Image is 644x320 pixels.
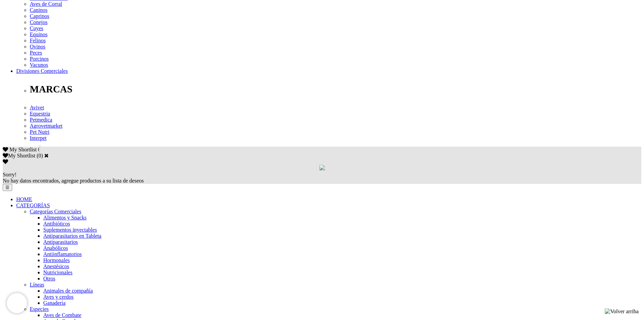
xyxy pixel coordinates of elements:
a: Equinos [30,31,47,37]
a: HOME [16,196,32,202]
iframe: Brevo live chat [7,293,27,313]
a: Líneas [30,282,44,287]
label: 0 [39,153,41,158]
a: Caninos [30,7,47,13]
a: Peces [30,50,42,56]
a: Hormonales [43,257,70,263]
a: Caprinos [30,13,49,19]
a: Antiinflamatorios [43,251,82,257]
a: Anabólicos [43,245,68,251]
span: Sorry! [3,172,17,177]
a: Suplementos inyectables [43,227,97,233]
a: Especies [30,306,49,312]
button: ☰ [3,184,12,191]
a: Agrovetmarket [30,123,63,129]
div: No hay datos encontrados, agregue productos a su lista de deseos [3,172,641,184]
a: Porcinos [30,56,49,62]
span: ( ) [37,153,43,158]
a: Felinos [30,38,46,43]
a: Avivet [30,105,44,110]
a: Cuyes [30,25,43,31]
a: Antiparasitarios en Tableta [43,233,101,239]
a: Conejos [30,19,47,25]
img: loading.gif [319,165,325,170]
img: Volver arriba [605,308,639,315]
a: Aves de Combate [43,312,81,318]
a: Cerrar [44,153,49,158]
a: Divisiones Comerciales [16,68,68,74]
a: Ganadería [43,300,66,306]
a: Otros [43,276,55,281]
a: Animales de compañía [43,288,93,294]
a: Equestria [30,111,50,116]
a: Aves y cerdos [43,294,73,300]
a: Aves de Corral [30,1,62,7]
a: Alimentos y Snacks [43,215,87,220]
a: Pet Nutri [30,129,49,135]
p: MARCAS [30,84,641,95]
a: CATEGORÍAS [16,202,50,208]
a: Categorías Comerciales [30,209,81,214]
a: Vacunos [30,62,48,68]
a: Anestésicos [43,263,69,269]
span: My Shortlist [9,147,37,152]
a: Ovinos [30,44,45,49]
span: 0 [38,147,41,152]
label: My Shortlist [3,153,35,158]
a: Petmedica [30,117,52,123]
a: Antibióticos [43,221,70,227]
a: Antiparasitarios [43,239,78,245]
a: Nutricionales [43,270,72,275]
a: Interpet [30,135,47,141]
